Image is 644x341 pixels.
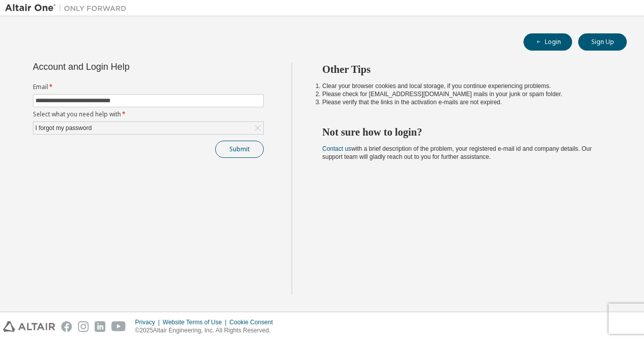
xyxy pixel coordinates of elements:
[135,318,163,326] div: Privacy
[323,63,609,76] h2: Other Tips
[323,82,609,90] li: Clear your browser cookies and local storage, if you continue experiencing problems.
[323,145,592,160] span: with a brief description of the problem, your registered e-mail id and company details. Our suppo...
[215,141,264,158] button: Submit
[5,3,132,13] img: Altair One
[33,122,263,134] div: I forgot my password
[135,326,279,335] p: © 2025 Altair Engineering, Inc. All Rights Reserved.
[3,321,55,332] img: altair_logo.svg
[111,321,126,332] img: youtube.svg
[33,83,264,91] label: Email
[323,145,351,152] a: Contact us
[323,125,609,139] h2: Not sure how to login?
[524,33,572,51] button: Login
[33,110,264,118] label: Select what you need help with
[578,33,627,51] button: Sign Up
[323,90,609,98] li: Please check for [EMAIL_ADDRESS][DOMAIN_NAME] mails in your junk or spam folder.
[323,98,609,106] li: Please verify that the links in the activation e-mails are not expired.
[163,318,229,326] div: Website Terms of Use
[61,321,72,332] img: facebook.svg
[95,321,105,332] img: linkedin.svg
[33,63,218,71] div: Account and Login Help
[34,122,93,134] div: I forgot my password
[229,318,278,326] div: Cookie Consent
[78,321,89,332] img: instagram.svg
